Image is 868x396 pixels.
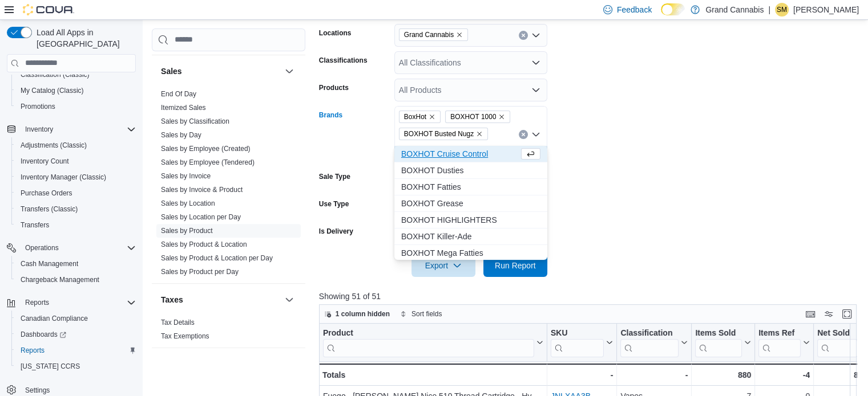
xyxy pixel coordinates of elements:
button: Chargeback Management [11,272,140,288]
a: Sales by Product & Location per Day [161,254,273,262]
a: Sales by Invoice & Product [161,186,243,194]
button: Clear input [519,31,528,40]
span: Feedback [617,4,652,15]
label: Use Type [319,199,349,209]
span: Grand Cannabis [404,29,454,40]
a: Tax Details [161,319,195,326]
span: [US_STATE] CCRS [21,362,80,371]
input: Dark Mode [661,3,685,15]
span: BoxHot [399,111,441,123]
span: Transfers (Classic) [16,202,136,216]
span: Transfers [16,218,136,232]
div: 876 [817,368,867,382]
span: BOXHOT 1000 [450,111,496,123]
span: Inventory [21,123,136,136]
h3: Sales [161,66,182,77]
button: [US_STATE] CCRS [11,358,140,374]
span: BOXHOT Killer-Ade [401,231,540,242]
div: Items Ref [758,328,801,357]
span: Cash Management [21,259,78,268]
div: - [620,368,688,382]
span: My Catalog (Classic) [21,86,84,95]
a: Sales by Classification [161,117,229,125]
span: Sales by Location [161,199,215,208]
a: Itemized Sales [161,104,206,112]
button: Enter fullscreen [840,307,854,321]
span: BOXHOT Dusties [401,165,540,176]
span: Sales by Employee (Created) [161,144,251,153]
span: Transfers [21,221,49,230]
span: Dashboards [16,328,136,341]
span: Washington CCRS [16,360,136,373]
span: Sales by Invoice [161,172,211,181]
div: Sales [152,87,305,283]
span: Reports [16,344,136,357]
a: Inventory Manager (Classic) [16,170,111,184]
div: SKU [551,328,604,338]
span: Chargeback Management [21,275,99,284]
span: Inventory Count [21,157,69,166]
div: Shaunna McPhail [775,3,789,17]
label: Is Delivery [319,227,353,236]
a: End Of Day [161,90,196,98]
button: Sort fields [395,307,446,321]
span: SM [777,3,787,17]
button: Inventory Manager (Classic) [11,169,140,185]
button: Sales [161,66,280,77]
span: BoxHot [404,111,426,123]
a: Tax Exemptions [161,332,209,340]
button: Remove BOXHOT 1000 from selection in this group [498,113,505,120]
a: Sales by Location per Day [161,213,241,221]
span: Inventory Count [16,154,136,168]
button: My Catalog (Classic) [11,83,140,99]
span: 1 column hidden [336,309,390,319]
span: Sales by Product [161,226,213,235]
button: Items Ref [758,328,810,357]
label: Classifications [319,56,368,65]
div: Taxes [152,316,305,348]
button: Open list of options [531,85,540,95]
span: BOXHOT Mega Fatties [401,247,540,259]
div: 880 [695,368,751,382]
span: Sales by Product per Day [161,267,239,276]
a: Sales by Product & Location [161,240,247,248]
a: My Catalog (Classic) [16,84,88,97]
button: Run Report [483,254,547,277]
span: Sales by Invoice & Product [161,185,243,194]
button: Canadian Compliance [11,311,140,326]
span: Inventory [25,125,53,134]
span: Itemized Sales [161,103,206,112]
button: Cash Management [11,256,140,272]
button: Keyboard shortcuts [804,307,817,321]
p: | [768,3,770,17]
span: BOXHOT Busted Nugz [399,128,488,140]
button: Operations [21,241,63,255]
button: Open list of options [531,31,540,40]
button: Adjustments (Classic) [11,137,140,153]
a: Adjustments (Classic) [16,138,91,152]
p: [PERSON_NAME] [793,3,859,17]
span: BOXHOT 1000 [445,111,510,123]
span: Classification (Classic) [16,68,136,81]
button: BOXHOT Fatties [394,179,547,195]
button: Promotions [11,99,140,115]
div: Items Sold [695,328,742,357]
span: Adjustments (Classic) [16,138,136,152]
span: Reports [25,298,49,307]
span: Inventory Manager (Classic) [21,173,106,182]
span: Sales by Classification [161,117,229,126]
a: Sales by Day [161,131,201,139]
div: Net Sold [817,328,858,357]
button: BOXHOT HIGHLIGHTERS [394,212,547,228]
button: BOXHOT Dusties [394,162,547,179]
span: Sales by Product & Location [161,240,247,249]
span: BOXHOT HIGHLIGHTERS [401,214,540,226]
button: 1 column hidden [320,307,394,321]
a: Cash Management [16,257,83,271]
button: BOXHOT Cruise Control [394,146,547,162]
span: Transfers (Classic) [21,205,78,214]
button: Open list of options [531,58,540,67]
span: End Of Day [161,89,196,99]
a: Canadian Compliance [16,312,92,325]
button: Reports [2,295,140,311]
